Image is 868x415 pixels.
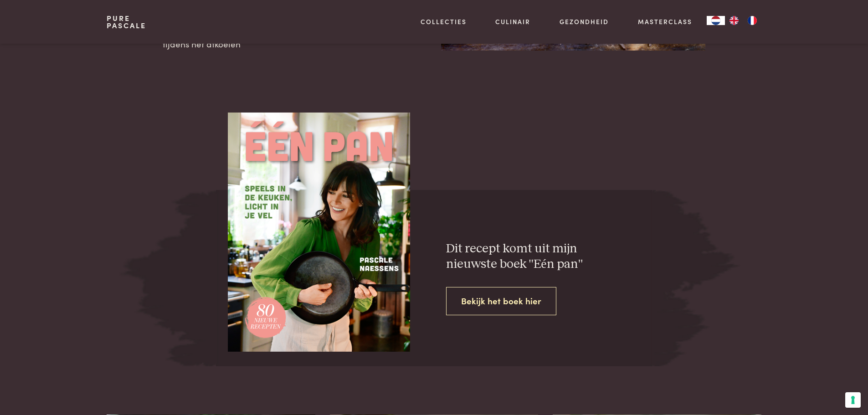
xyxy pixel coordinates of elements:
a: PurePascale [107,15,146,29]
a: Masterclass [638,17,692,26]
ul: Language list [725,16,761,25]
img: één pan - voorbeeldcover [228,113,410,352]
div: Language [707,16,725,25]
h3: Dit recept komt uit mijn nieuwste boek "Eén pan" [446,241,652,272]
a: Bekijk het boek hier [446,287,556,316]
a: Gezondheid [560,17,609,26]
a: Collecties [421,17,467,26]
a: EN [725,16,743,25]
a: NL [707,16,725,25]
aside: Language selected: Nederlands [707,16,761,25]
a: Culinair [495,17,530,26]
button: Uw voorkeuren voor toestemming voor trackingtechnologieën [845,392,861,408]
a: FR [743,16,761,25]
